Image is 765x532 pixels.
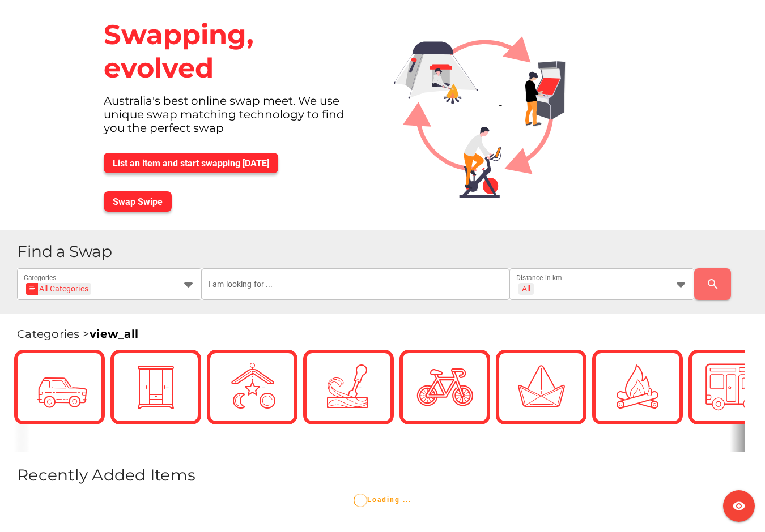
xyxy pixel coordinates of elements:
[17,465,195,484] span: Recently Added Items
[17,243,756,260] h1: Find a Swap
[95,9,376,94] div: Swapping, evolved
[104,153,278,173] button: List an item and start swapping [DATE]
[113,196,163,207] span: Swap Swipe
[354,496,411,504] span: Loading ...
[522,284,530,294] div: All
[706,277,720,291] i: search
[17,327,138,341] span: Categories >
[90,327,138,341] a: view_all
[29,283,88,295] div: All Categories
[104,191,172,212] button: Swap Swipe
[113,158,269,169] span: List an item and start swapping [DATE]
[209,268,503,300] input: I am looking for ...
[95,94,376,144] div: Australia's best online swap meet. We use unique swap matching technology to find you the perfect...
[732,499,746,513] i: visibility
